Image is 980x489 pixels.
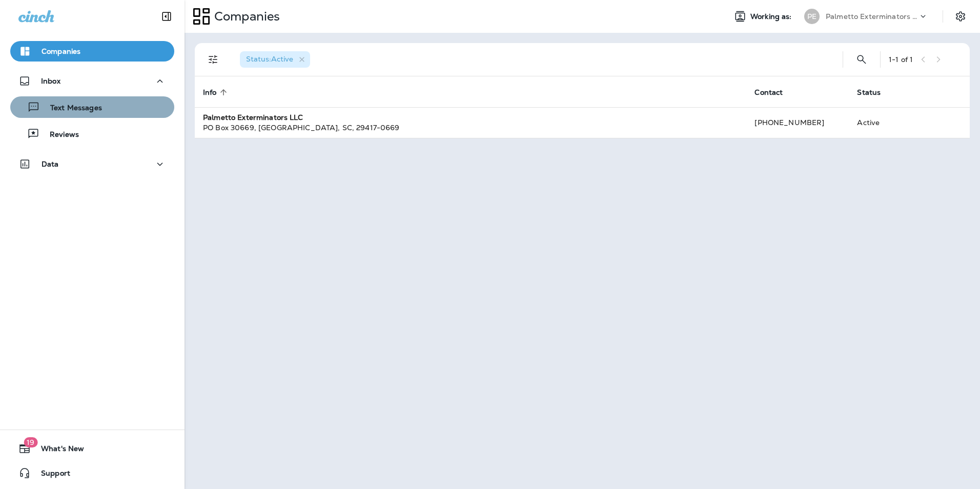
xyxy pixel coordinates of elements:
[41,77,60,85] p: Inbox
[10,123,174,145] button: Reviews
[246,54,293,64] span: Status : Active
[951,7,970,26] button: Settings
[203,88,230,97] span: Info
[754,88,796,97] span: Contact
[10,463,174,483] button: Support
[10,71,174,91] button: Inbox
[203,113,303,122] strong: Palmetto Exterminators LLC
[152,6,181,27] button: Collapse Sidebar
[804,9,820,24] div: PE
[10,438,174,459] button: 19What's New
[851,49,872,70] button: Search Companies
[42,160,59,168] p: Data
[210,9,280,24] p: Companies
[240,51,310,68] div: Status:Active
[10,96,174,118] button: Text Messages
[203,49,223,70] button: Filters
[889,55,913,64] div: 1 - 1 of 1
[10,41,174,62] button: Companies
[826,12,918,21] p: Palmetto Exterminators LLC
[754,88,783,97] span: Contact
[750,12,794,21] span: Working as:
[10,154,174,174] button: Data
[857,88,881,97] span: Status
[40,104,102,113] p: Text Messages
[203,88,217,97] span: Info
[203,123,738,133] div: PO Box 30669 , [GEOGRAPHIC_DATA] , SC , 29417-0669
[31,444,84,457] span: What's New
[857,88,894,97] span: Status
[24,437,37,447] span: 19
[42,47,80,55] p: Companies
[31,469,70,481] span: Support
[39,130,79,140] p: Reviews
[849,107,914,138] td: Active
[746,107,849,138] td: [PHONE_NUMBER]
